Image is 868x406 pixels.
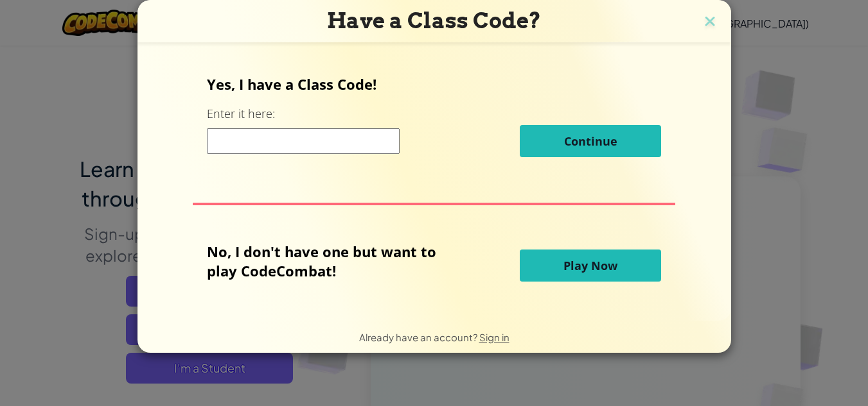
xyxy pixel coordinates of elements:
a: Sign in [479,331,509,343]
button: Play Now [520,250,661,282]
span: Play Now [563,258,617,273]
label: Enter it here: [207,106,275,122]
span: Have a Class Code? [327,8,541,33]
button: Continue [520,125,661,157]
span: Already have an account? [359,331,479,343]
span: Continue [564,133,617,149]
p: Yes, I have a Class Code! [207,74,661,94]
p: No, I don't have one but want to play CodeCombat! [207,242,456,280]
img: close icon [702,13,718,32]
